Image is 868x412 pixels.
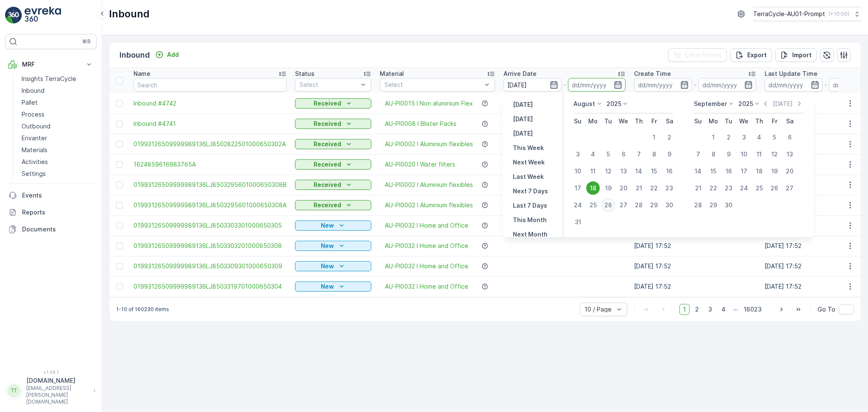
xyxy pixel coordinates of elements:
p: - [824,80,827,90]
input: dd/mm/yyyy [765,78,823,92]
th: Thursday [751,114,767,129]
input: dd/mm/yyyy [698,78,757,92]
div: 8 [647,148,661,161]
input: Search [134,78,287,92]
button: Yesterday [509,100,536,110]
p: - [694,80,697,90]
div: 18 [586,181,600,195]
button: Received [295,159,371,170]
button: Received [295,180,371,190]
div: 9 [662,148,676,161]
td: [DATE] [499,154,630,175]
div: 7 [691,148,705,161]
p: Materials [22,146,47,154]
p: Add [167,50,179,59]
a: 01993126509999989136LJ8503295601000650308B [134,181,287,189]
a: 01993126509999989136LJ8503303201000650308 [134,242,287,250]
a: AU-PI0008 I Blister Packs [385,120,456,128]
button: Next 7 Days [509,186,551,196]
div: 4 [752,131,766,144]
div: 24 [571,198,584,212]
button: New [295,281,371,292]
p: Last Week [513,173,544,181]
th: Friday [646,114,662,129]
div: 16 [662,164,676,178]
td: [DATE] [499,195,630,215]
div: 20 [617,181,630,195]
a: 01993126509999989136LJ8503303301000650305 [134,221,287,230]
div: 21 [632,181,645,195]
div: 11 [586,164,600,178]
button: New [295,220,371,231]
td: [DATE] [499,114,630,134]
p: ⌘B [82,38,91,45]
p: Material [380,70,404,78]
a: AU-PI0002 I Aluminium flexibles [385,140,473,148]
span: 01993126509999989136LJ8503309301000650309 [134,262,287,270]
a: Insights TerraCycle [18,73,97,85]
div: 17 [571,181,584,195]
div: 1 [707,131,720,144]
button: Tomorrow [509,128,536,139]
button: Add [152,50,182,60]
th: Monday [585,114,601,129]
a: Events [5,187,97,204]
a: Documents [5,221,97,238]
p: MRF [22,60,80,69]
span: 1624859616983765A [134,160,287,169]
div: 29 [647,198,661,212]
span: 01993126509999989136LJ8503319701000650304 [134,282,287,291]
div: Toggle Row Selected [116,181,123,188]
p: [DATE] [513,115,533,123]
div: TT [7,384,21,398]
td: [DATE] 17:52 [630,276,760,297]
th: Sunday [570,114,585,129]
th: Tuesday [601,114,616,129]
p: Name [134,70,150,78]
div: 15 [647,164,661,178]
p: Last Update Time [765,70,818,78]
button: Next Month [509,229,551,239]
span: 1 [679,304,690,315]
div: 25 [586,198,600,212]
button: MRF [5,56,97,73]
div: Toggle Row Selected [116,263,123,270]
div: 14 [632,164,645,178]
a: Activities [18,156,97,168]
button: Today [509,114,536,124]
th: Thursday [631,114,646,129]
div: 24 [737,181,751,195]
button: Clear Filters [668,48,727,62]
div: 10 [571,164,584,178]
p: Received [314,140,341,148]
div: 12 [601,164,615,178]
div: 26 [768,181,781,195]
p: Import [792,51,812,59]
span: AU-PI0032 I Home and Office [385,262,468,270]
td: [DATE] [499,134,630,154]
div: 3 [571,148,584,161]
p: Inbound [120,49,150,61]
a: Outbound [18,120,97,132]
th: Friday [767,114,782,129]
div: 10 [737,148,751,161]
a: Reports [5,204,97,221]
th: Sunday [690,114,706,129]
p: Activities [22,158,48,166]
div: Toggle Row Selected [116,120,123,127]
span: AU-PI0020 I Water filters [385,160,455,169]
div: 29 [707,198,720,212]
div: Toggle Row Selected [116,141,123,148]
p: Select [300,81,358,89]
td: [DATE] 17:52 [630,236,760,256]
a: AU-PI0032 I Home and Office [385,282,468,291]
p: New [321,282,334,291]
button: Last 7 Days [509,200,551,211]
p: [DATE] [773,100,793,108]
div: 18 [752,164,766,178]
button: Last Week [509,172,547,182]
a: AU-PI0032 I Home and Office [385,221,468,230]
